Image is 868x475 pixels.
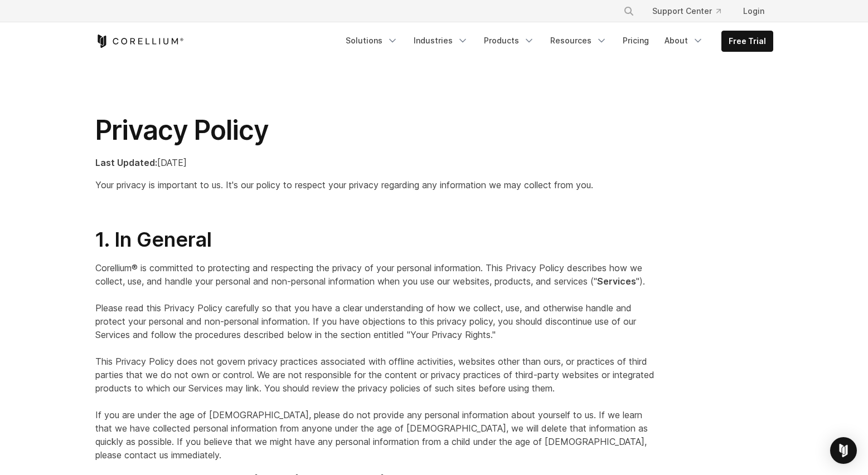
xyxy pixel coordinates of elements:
a: About [658,31,710,51]
strong: Last Updated: [95,157,157,168]
a: Free Trial [722,31,773,51]
a: Support Center [643,1,730,21]
strong: Services [597,276,636,287]
a: Products [477,31,541,51]
p: Corellium® is committed to protecting and respecting the privacy of your personal information. Th... [95,261,657,462]
a: Pricing [616,31,656,51]
a: Industries [407,31,475,51]
p: [DATE] [95,156,657,169]
h2: 1. In General [95,227,657,252]
a: Resources [544,31,614,51]
h1: Privacy Policy [95,114,657,147]
a: Login [734,1,773,21]
a: Corellium Home [95,35,184,48]
a: Solutions [339,31,405,51]
button: Search [619,1,639,21]
p: Your privacy is important to us. It's our policy to respect your privacy regarding any informatio... [95,178,657,192]
div: Navigation Menu [610,1,773,21]
div: Open Intercom Messenger [830,437,857,464]
div: Navigation Menu [339,31,773,52]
